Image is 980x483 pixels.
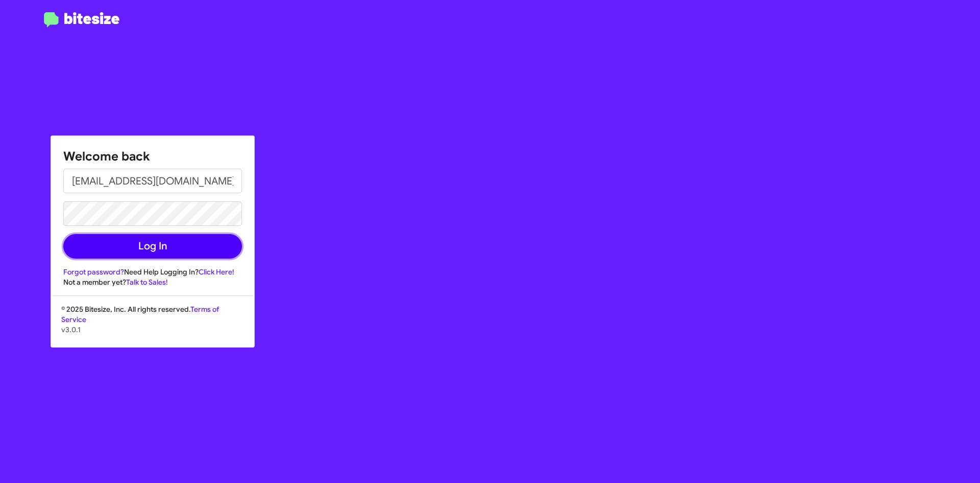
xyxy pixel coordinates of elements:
[126,278,168,287] a: Talk to Sales!
[63,267,242,277] div: Need Help Logging In?
[63,169,242,193] input: Email address
[51,304,254,347] div: © 2025 Bitesize, Inc. All rights reserved.
[63,148,242,165] h1: Welcome back
[63,267,124,277] a: Forgot password?
[63,277,242,287] div: Not a member yet?
[61,325,244,335] p: v3.0.1
[63,234,242,259] button: Log In
[199,267,234,277] a: Click Here!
